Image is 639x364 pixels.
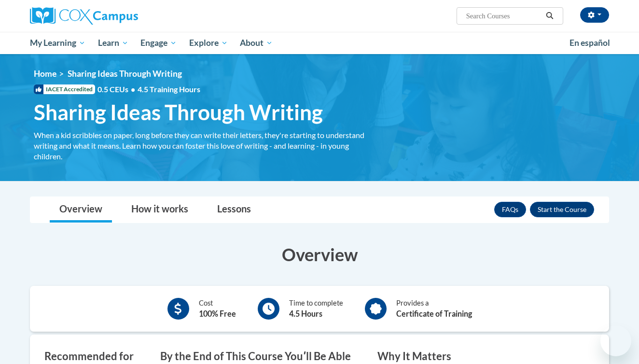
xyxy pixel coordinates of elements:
[530,202,594,217] button: Enroll
[34,99,323,125] span: Sharing Ideas Through Writing
[15,32,624,54] div: Main menu
[134,32,183,54] a: Engage
[138,84,200,94] span: 4.5 Training Hours
[396,309,472,318] b: Certificate of Training
[34,84,95,94] span: IACET Accredited
[30,242,609,266] h3: Overview
[183,32,234,54] a: Explore
[199,309,236,318] b: 100% Free
[98,37,128,49] span: Learn
[234,32,279,54] a: About
[30,37,85,49] span: My Learning
[289,309,322,318] b: 4.5 Hours
[30,7,213,25] a: Cox Campus
[600,325,631,356] iframe: Button to launch messaging window
[396,298,472,320] div: Provides a
[122,197,198,223] a: How it works
[34,69,56,79] a: Home
[44,349,146,364] h3: Recommended for
[68,69,182,79] span: Sharing Ideas Through Writing
[240,37,273,49] span: About
[97,84,200,95] span: 0.5 CEUs
[92,32,135,54] a: Learn
[563,33,616,53] a: En español
[189,37,228,49] span: Explore
[465,10,542,22] input: Search Courses
[50,197,112,223] a: Overview
[34,130,367,162] div: When a kid scribbles on paper, long before they can write their letters, they're starting to unde...
[580,7,609,23] button: Account Settings
[30,7,138,25] img: Cox Campus
[570,38,610,48] span: En español
[542,10,557,22] button: Search
[140,37,177,49] span: Engage
[199,298,236,320] div: Cost
[289,298,343,320] div: Time to complete
[494,202,526,217] a: FAQs
[208,197,261,223] a: Lessons
[24,32,92,54] a: My Learning
[377,349,580,364] h3: Why It Matters
[131,84,135,94] span: •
